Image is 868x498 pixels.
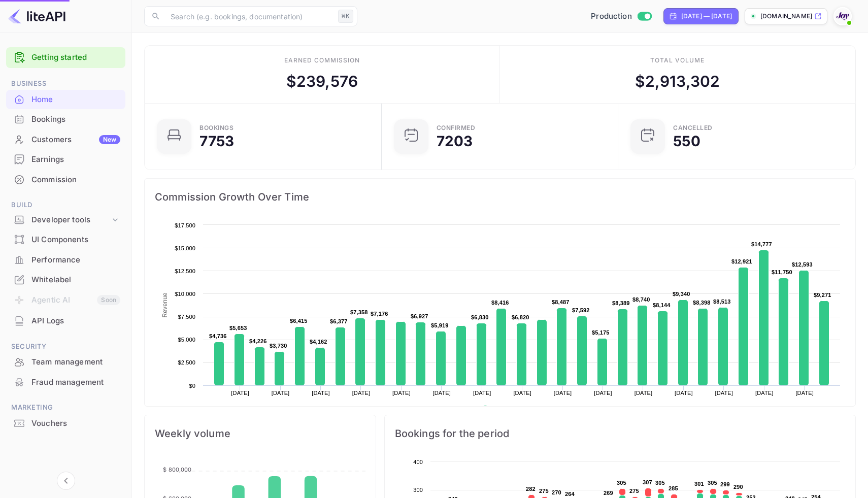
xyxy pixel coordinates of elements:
text: Revenue [492,406,518,413]
div: 7203 [437,134,473,148]
text: $8,389 [612,300,630,306]
text: [DATE] [433,390,451,396]
a: Performance [6,250,125,269]
text: 285 [669,485,678,491]
text: $12,921 [731,258,752,264]
div: Performance [31,254,120,266]
a: Bookings [6,110,125,128]
text: [DATE] [513,390,531,396]
text: [DATE] [554,390,572,396]
img: With Joy [834,8,851,24]
div: $ 239,576 [286,70,358,93]
tspan: $ 800,000 [163,466,191,473]
text: 299 [720,481,730,487]
div: 7753 [199,134,235,148]
text: $12,593 [792,261,813,268]
text: $0 [189,383,195,389]
div: Earned commission [284,56,359,65]
text: Revenue [161,292,169,317]
text: $6,415 [290,318,308,324]
text: $7,176 [371,311,388,317]
text: 301 [694,481,704,487]
text: [DATE] [755,390,774,396]
text: [DATE] [312,390,330,396]
div: CANCELLED [673,125,713,131]
a: Earnings [6,150,125,169]
div: Click to change the date range period [663,8,739,24]
div: Customers [31,134,120,146]
text: 275 [629,488,639,494]
text: $14,777 [751,241,772,247]
text: [DATE] [715,390,733,396]
div: UI Components [31,234,120,246]
span: Security [6,341,125,352]
div: ⌘K [338,10,353,23]
span: Bookings for the period [395,425,845,442]
text: [DATE] [473,390,491,396]
text: $5,000 [178,337,195,343]
div: Home [6,90,125,110]
text: $7,500 [178,314,195,320]
div: Whitelabel [31,274,120,286]
div: Fraud management [6,373,125,392]
text: $4,226 [249,338,267,344]
a: Whitelabel [6,270,125,289]
text: $8,513 [713,298,731,305]
div: Commission [6,170,125,190]
text: 282 [526,486,536,492]
input: Search (e.g. bookings, documentation) [164,6,334,26]
span: Production [591,11,632,22]
text: $10,000 [175,291,195,297]
div: [DATE] — [DATE] [681,12,732,21]
div: New [99,135,120,144]
div: Commission [31,174,120,186]
span: Commission Growth Over Time [155,189,845,205]
text: [DATE] [392,390,411,396]
div: Team management [31,356,120,368]
text: [DATE] [795,390,814,396]
text: 305 [708,480,717,486]
text: $12,500 [175,268,195,274]
span: Marketing [6,402,125,413]
text: $9,271 [814,292,831,298]
div: Bookings [31,114,120,125]
div: Total volume [650,56,705,65]
div: Developer tools [31,214,110,226]
text: $17,500 [175,222,195,228]
a: UI Components [6,230,125,249]
text: $6,820 [512,314,529,320]
text: 270 [552,489,561,495]
text: 300 [413,487,423,493]
text: $6,927 [411,313,428,319]
div: Team management [6,352,125,372]
div: Confirmed [437,125,476,131]
div: Whitelabel [6,270,125,290]
text: [DATE] [675,390,693,396]
text: 400 [413,459,423,465]
div: $ 2,913,302 [635,70,720,93]
text: $8,144 [653,302,671,308]
img: LiteAPI logo [8,8,65,24]
text: $9,340 [673,291,690,297]
text: [DATE] [231,390,249,396]
a: Getting started [31,52,120,63]
text: 305 [655,480,665,486]
text: $5,919 [431,322,449,328]
text: $4,162 [310,339,327,345]
text: 307 [643,479,652,485]
text: $8,398 [693,300,711,306]
a: CustomersNew [6,130,125,149]
a: Commission [6,170,125,189]
text: [DATE] [594,390,612,396]
div: Switch to Sandbox mode [587,11,655,22]
p: [DOMAIN_NAME] [760,12,812,21]
text: $8,740 [632,296,650,303]
text: $2,500 [178,359,195,366]
text: 264 [565,491,575,497]
text: $11,750 [772,269,792,275]
text: 290 [733,484,743,490]
div: Home [31,94,120,106]
div: Bookings [199,125,233,131]
div: Earnings [6,150,125,170]
span: Business [6,78,125,89]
